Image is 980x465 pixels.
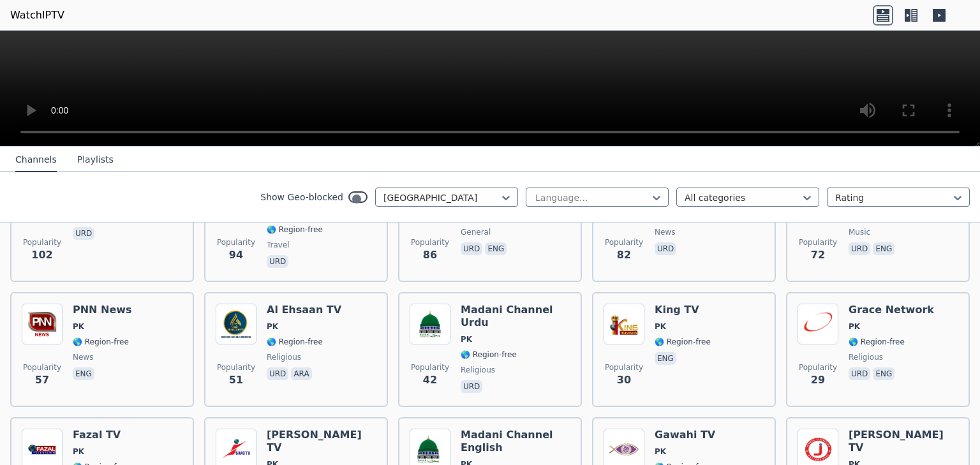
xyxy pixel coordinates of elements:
[604,304,644,344] img: King TV
[411,362,449,373] span: Popularity
[73,367,94,380] p: eng
[410,304,450,344] img: Madani Channel Urdu
[811,247,825,263] span: 72
[655,429,715,441] h6: Gawahi TV
[461,380,482,393] p: urd
[655,352,676,365] p: eng
[617,373,631,388] span: 30
[217,362,255,373] span: Popularity
[849,367,870,380] p: urd
[77,148,114,172] button: Playlists
[411,237,449,247] span: Popularity
[31,247,52,263] span: 102
[849,321,860,332] span: PK
[267,304,341,316] h6: Al Ehsaan TV
[73,304,132,316] h6: PNN News
[461,350,517,360] span: 🌎 Region-free
[461,334,472,344] span: PK
[10,8,64,23] a: WatchIPTV
[73,227,94,240] p: urd
[35,373,49,388] span: 57
[655,227,675,237] span: news
[267,429,376,454] h6: [PERSON_NAME] TV
[73,337,129,347] span: 🌎 Region-free
[617,247,631,263] span: 82
[267,352,301,362] span: religious
[423,373,437,388] span: 42
[849,304,934,316] h6: Grace Network
[22,304,63,344] img: PNN News
[811,373,825,388] span: 29
[849,337,905,347] span: 🌎 Region-free
[655,242,676,255] p: urd
[267,240,290,250] span: travel
[291,367,311,380] p: ara
[605,362,643,373] span: Popularity
[23,362,61,373] span: Popularity
[267,225,323,235] span: 🌎 Region-free
[267,337,323,347] span: 🌎 Region-free
[216,304,256,344] img: Al Ehsaan TV
[461,365,495,375] span: religious
[73,321,84,332] span: PK
[485,242,507,255] p: eng
[461,242,482,255] p: urd
[799,362,837,373] span: Popularity
[849,429,958,454] h6: [PERSON_NAME] TV
[73,447,84,457] span: PK
[15,148,57,172] button: Channels
[799,237,837,247] span: Popularity
[849,352,883,362] span: religious
[267,255,288,268] p: urd
[229,247,243,263] span: 94
[655,337,711,347] span: 🌎 Region-free
[655,321,666,332] span: PK
[849,227,870,237] span: music
[873,367,895,380] p: eng
[461,304,570,329] h6: Madani Channel Urdu
[461,227,491,237] span: general
[655,447,666,457] span: PK
[423,247,437,263] span: 86
[873,242,895,255] p: eng
[260,191,343,203] label: Show Geo-blocked
[229,373,243,388] span: 51
[655,304,711,316] h6: King TV
[461,429,570,454] h6: Madani Channel English
[73,352,93,362] span: news
[217,237,255,247] span: Popularity
[73,429,129,441] h6: Fazal TV
[267,321,278,332] span: PK
[23,237,61,247] span: Popularity
[605,237,643,247] span: Popularity
[849,242,870,255] p: urd
[267,367,288,380] p: urd
[798,304,838,344] img: Grace Network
